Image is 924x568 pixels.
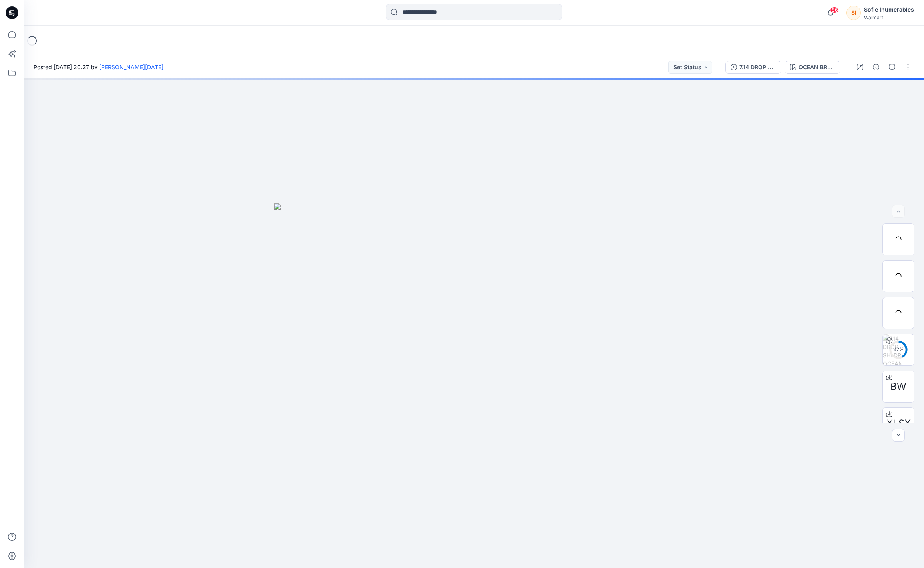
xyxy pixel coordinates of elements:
span: XLSX [886,416,911,430]
a: [PERSON_NAME][DATE] [99,64,163,70]
button: 7.14 DROP SHLDR [725,61,781,74]
span: Posted [DATE] 20:27 by [34,63,163,71]
button: OCEAN BREEZE [785,61,840,74]
img: 7.14 DROP SHLDR OCEAN BREEZE [883,334,914,365]
span: 86 [830,7,839,13]
div: Sofie Inumerables [864,5,914,14]
div: 7.14 DROP SHLDR [739,63,776,72]
div: OCEAN BREEZE [799,63,835,72]
button: Details [870,61,882,74]
div: Walmart [864,14,914,20]
span: BW [890,379,906,394]
div: 42 % [889,346,908,353]
div: SI [846,6,861,20]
